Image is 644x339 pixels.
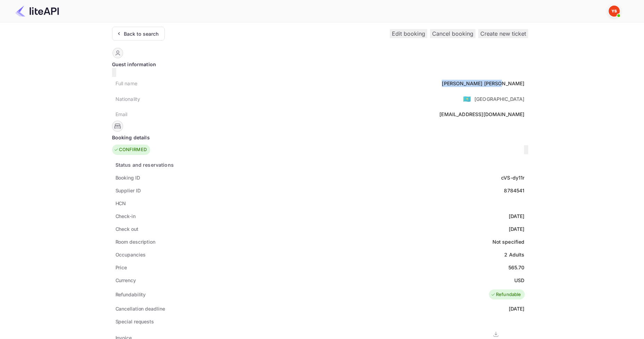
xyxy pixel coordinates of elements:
div: [EMAIL_ADDRESS][DOMAIN_NAME] [439,111,524,118]
div: Booking details [112,134,528,141]
div: Cancellation deadline [115,305,165,312]
div: Back to search [124,30,159,37]
div: Supplier ID [115,187,141,194]
img: LiteAPI Logo [15,6,59,17]
div: Guest information [112,61,528,68]
span: United States [463,93,471,105]
div: 565.70 [508,264,525,271]
div: [DATE] [509,305,525,312]
div: Refundability [115,291,146,298]
div: cVS-dy11r [501,174,524,181]
div: Price [115,264,127,271]
div: 2 Adults [504,251,524,258]
button: Edit booking [390,29,427,38]
button: Create new ticket [478,29,528,38]
div: Booking ID [115,174,140,181]
button: Cancel booking [430,29,475,38]
div: CONFIRMED [114,146,147,153]
div: Nationality [115,95,140,103]
div: [DATE] [509,212,525,220]
div: Not specified [492,238,525,245]
div: Check out [115,225,138,233]
div: Check-in [115,212,136,220]
div: USD [514,277,524,284]
div: Occupancies [115,251,146,258]
div: [DATE] [509,225,525,233]
img: Yandex Support [609,6,620,17]
div: Special requests [115,318,154,325]
div: Email [115,111,128,118]
div: Currency [115,277,136,284]
div: Room description [115,238,155,245]
div: [PERSON_NAME] [PERSON_NAME] [442,80,524,87]
div: Refundable [491,291,521,298]
div: HCN [115,200,126,207]
div: Full name [115,80,137,87]
div: 8784541 [504,187,524,194]
div: [GEOGRAPHIC_DATA] [474,95,525,103]
div: Status and reservations [115,161,174,168]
